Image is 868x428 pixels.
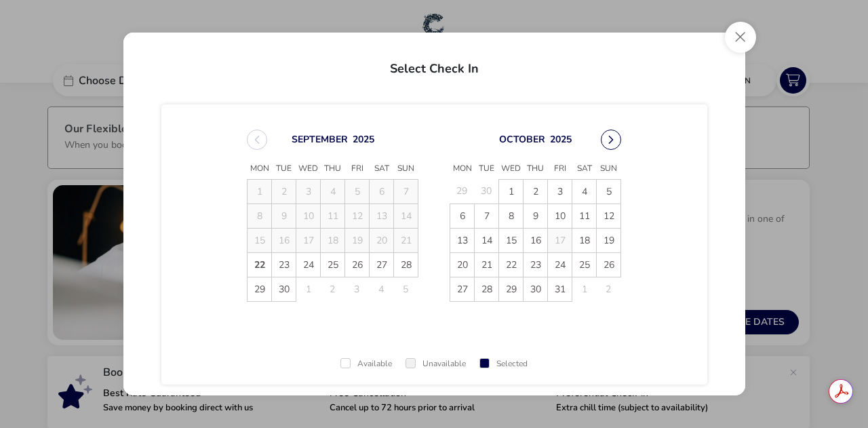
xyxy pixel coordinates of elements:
td: 15 [248,228,272,252]
span: 29 [499,277,523,301]
button: Close [725,22,756,53]
span: Fri [345,159,370,179]
td: 30 [272,277,296,301]
td: 2 [524,179,548,203]
span: 6 [450,204,474,228]
td: 1 [572,277,597,301]
td: 25 [321,252,345,277]
td: 3 [548,179,572,203]
td: 9 [524,203,548,228]
td: 23 [272,252,296,277]
td: 16 [524,228,548,252]
button: Choose Month [499,132,545,145]
td: 24 [296,252,321,277]
td: 7 [394,179,418,203]
span: Mon [450,159,475,179]
span: 23 [272,253,296,277]
span: Thu [321,159,345,179]
td: 3 [345,277,370,301]
td: 2 [272,179,296,203]
td: 11 [572,203,597,228]
span: 7 [475,204,498,228]
td: 25 [572,252,597,277]
span: Mon [248,159,272,179]
span: 27 [370,253,393,277]
td: 20 [450,252,475,277]
td: 10 [296,203,321,228]
div: Selected [479,359,528,368]
td: 1 [296,277,321,301]
td: 11 [321,203,345,228]
td: 27 [450,277,475,301]
td: 5 [345,179,370,203]
td: 21 [475,252,499,277]
span: Sat [370,159,394,179]
span: 22 [248,253,271,277]
span: Thu [524,159,548,179]
span: 3 [548,180,572,203]
td: 24 [548,252,572,277]
button: Choose Year [353,132,374,145]
span: 31 [548,277,572,301]
span: 28 [475,277,498,301]
td: 22 [499,252,524,277]
span: 29 [248,277,271,301]
td: 2 [321,277,345,301]
span: 26 [597,253,620,277]
span: 30 [272,277,296,301]
td: 26 [345,252,370,277]
td: 30 [524,277,548,301]
div: Available [340,359,392,368]
td: 19 [597,228,621,252]
td: 4 [572,179,597,203]
span: Tue [272,159,296,179]
span: 25 [321,253,344,277]
td: 20 [370,228,394,252]
td: 3 [296,179,321,203]
span: 24 [548,253,572,277]
span: 20 [450,253,474,277]
span: 11 [572,204,596,228]
td: 7 [475,203,499,228]
td: 16 [272,228,296,252]
td: 27 [370,252,394,277]
td: 9 [272,203,296,228]
td: 30 [475,179,499,203]
span: 12 [597,204,620,228]
button: Choose Year [550,132,572,145]
td: 17 [548,228,572,252]
td: 4 [370,277,394,301]
span: 23 [524,253,547,277]
span: 15 [499,229,523,252]
span: 18 [572,229,596,252]
td: 29 [499,277,524,301]
div: Unavailable [406,359,466,368]
td: 8 [499,203,524,228]
td: 21 [394,228,418,252]
span: 14 [475,229,498,252]
td: 14 [394,203,418,228]
span: 10 [548,204,572,228]
td: 4 [321,179,345,203]
span: 30 [524,277,547,301]
td: 1 [248,179,272,203]
span: Wed [499,159,524,179]
span: Fri [548,159,572,179]
td: 5 [394,277,418,301]
td: 1 [499,179,524,203]
span: Sun [597,159,621,179]
span: 1 [499,180,523,203]
span: 5 [597,180,620,203]
h2: Select Check In [134,46,734,85]
span: 9 [524,204,547,228]
span: Wed [296,159,321,179]
td: 2 [597,277,621,301]
td: 29 [450,179,475,203]
div: Choose Date [235,113,633,318]
span: 24 [296,253,320,277]
td: 31 [548,277,572,301]
span: Sun [394,159,418,179]
button: Choose Month [292,132,348,145]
